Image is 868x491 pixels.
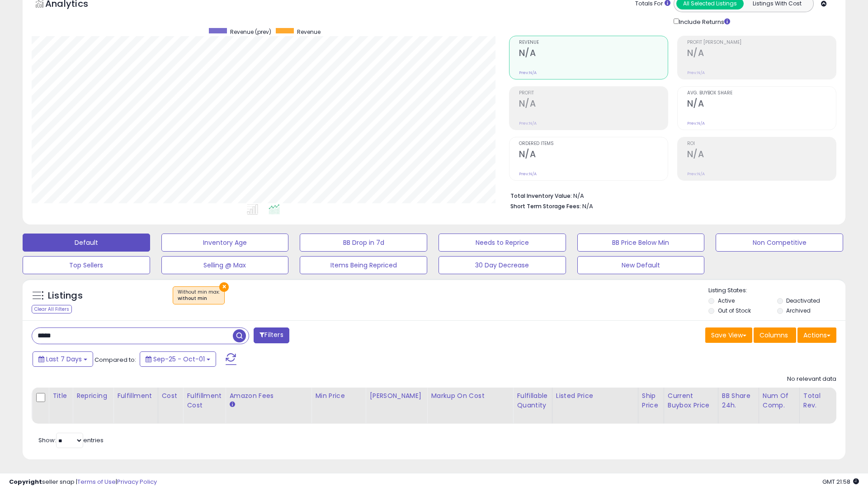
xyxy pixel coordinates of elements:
[300,256,427,274] button: Items Being Repriced
[786,297,820,304] label: Deactivated
[46,355,82,364] span: Last 7 Days
[687,91,836,96] span: Avg. Buybox Share
[708,286,845,295] p: Listing States:
[219,282,229,292] button: ×
[667,17,741,27] div: Include Returns
[300,234,427,252] button: BB Drop in 7d
[9,477,42,486] strong: Copyright
[687,141,836,146] span: ROI
[510,202,581,210] b: Short Term Storage Fees:
[803,391,836,410] div: Total Rev.
[162,391,179,401] div: Cost
[32,305,72,313] div: Clear All Filters
[519,149,668,161] h2: N/A
[427,388,513,424] th: The percentage added to the cost of goods (COGS) that forms the calculator for Min & Max prices.
[439,256,566,274] button: 30 Day Decrease
[519,70,537,75] small: Prev: N/A
[797,327,836,343] button: Actions
[229,391,307,401] div: Amazon Fees
[77,477,116,486] a: Terms of Use
[687,40,836,45] span: Profit [PERSON_NAME]
[722,391,755,410] div: BB Share 24h.
[705,327,752,343] button: Save View
[254,327,289,343] button: Filters
[140,351,216,367] button: Sep-25 - Oct-01
[178,295,220,302] div: without min
[369,391,423,401] div: [PERSON_NAME]
[52,391,69,401] div: Title
[759,331,788,340] span: Columns
[519,171,537,177] small: Prev: N/A
[687,121,705,126] small: Prev: N/A
[577,234,705,252] button: BB Price Below Min
[76,391,109,401] div: Repricing
[687,48,836,60] h2: N/A
[161,234,289,252] button: Inventory Age
[822,477,859,486] span: 2025-10-9 21:58 GMT
[787,375,836,383] div: No relevant data
[153,355,205,364] span: Sep-25 - Oct-01
[519,141,668,146] span: Ordered Items
[510,192,572,200] b: Total Inventory Value:
[510,190,830,201] li: N/A
[229,401,235,409] small: Amazon Fees.
[94,355,136,364] span: Compared to:
[431,391,509,401] div: Markup on Cost
[718,297,735,304] label: Active
[519,98,668,111] h2: N/A
[519,91,668,96] span: Profit
[38,436,104,444] span: Show: entries
[556,391,634,401] div: Listed Price
[668,391,714,410] div: Current Buybox Price
[687,70,705,75] small: Prev: N/A
[718,307,751,314] label: Out of Stock
[48,290,83,302] h5: Listings
[230,28,271,36] span: Revenue (prev)
[315,391,362,401] div: Min Price
[519,121,537,126] small: Prev: N/A
[687,98,836,111] h2: N/A
[582,202,593,210] span: N/A
[786,307,811,314] label: Archived
[161,256,289,274] button: Selling @ Max
[187,391,222,410] div: Fulfillment Cost
[519,48,668,60] h2: N/A
[754,327,796,343] button: Columns
[178,289,220,302] span: Without min max :
[687,149,836,161] h2: N/A
[519,40,668,45] span: Revenue
[117,391,154,401] div: Fulfillment
[23,234,150,252] button: Default
[517,391,548,410] div: Fulfillable Quantity
[297,28,321,36] span: Revenue
[439,234,566,252] button: Needs to Reprice
[23,256,150,274] button: Top Sellers
[716,234,843,252] button: Non Competitive
[763,391,796,410] div: Num of Comp.
[33,351,93,367] button: Last 7 Days
[642,391,660,410] div: Ship Price
[9,478,157,486] div: seller snap | |
[687,171,705,177] small: Prev: N/A
[117,477,157,486] a: Privacy Policy
[577,256,705,274] button: New Default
